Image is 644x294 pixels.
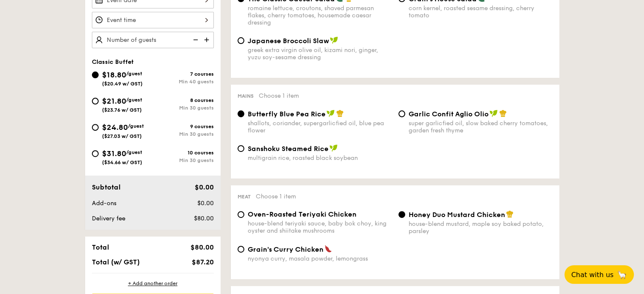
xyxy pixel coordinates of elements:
img: icon-chef-hat.a58ddaea.svg [506,210,514,218]
input: $21.80/guest($23.76 w/ GST)8 coursesMin 30 guests [92,98,99,104]
span: Mains [238,93,254,99]
div: 10 courses [153,150,214,156]
div: multigrain rice, roasted black soybean [248,154,392,162]
span: ($23.76 w/ GST) [102,107,142,113]
img: icon-add.58712e84.svg [201,32,214,48]
span: Butterfly Blue Pea Rice [248,110,326,118]
span: Grain's Curry Chicken [248,245,323,253]
input: Oven-Roasted Teriyaki Chickenhouse-blend teriyaki sauce, baby bok choy, king oyster and shiitake ... [238,211,244,218]
img: icon-vegan.f8ff3823.svg [489,110,498,117]
div: 9 courses [153,124,214,129]
img: icon-chef-hat.a58ddaea.svg [336,110,344,117]
span: ($34.66 w/ GST) [102,159,142,165]
input: Event time [92,12,214,28]
input: $18.80/guest($20.49 w/ GST)7 coursesMin 40 guests [92,71,99,78]
span: ($27.03 w/ GST) [102,133,142,139]
input: Grain's Curry Chickennyonya curry, masala powder, lemongrass [238,246,244,253]
span: /guest [128,123,144,129]
span: /guest [126,97,142,103]
div: greek extra virgin olive oil, kizami nori, ginger, yuzu soy-sesame dressing [248,47,392,61]
span: $87.20 [191,258,213,266]
span: $0.00 [197,200,213,207]
div: Min 30 guests [153,105,214,111]
img: icon-chef-hat.a58ddaea.svg [499,110,507,117]
span: $80.00 [190,243,213,251]
span: ($20.49 w/ GST) [102,81,143,87]
span: Total (w/ GST) [92,258,140,266]
input: Sanshoku Steamed Ricemultigrain rice, roasted black soybean [238,145,244,152]
div: corn kernel, roasted sesame dressing, cherry tomato [409,5,553,19]
span: Subtotal [92,183,121,191]
img: icon-vegan.f8ff3823.svg [326,110,335,117]
span: Choose 1 item [256,193,296,200]
input: Japanese Broccoli Slawgreek extra virgin olive oil, kizami nori, ginger, yuzu soy-sesame dressing [238,37,244,44]
span: 🦙 [617,270,627,280]
span: Chat with us [571,271,614,279]
span: $80.00 [193,215,213,222]
button: Chat with us🦙 [564,265,634,284]
span: Choose 1 item [259,92,299,99]
span: $18.80 [102,70,126,80]
span: Oven-Roasted Teriyaki Chicken [248,210,357,218]
div: house-blend teriyaki sauce, baby bok choy, king oyster and shiitake mushrooms [248,220,392,234]
span: $31.80 [102,149,126,158]
span: $0.00 [194,183,213,191]
input: $24.80/guest($27.03 w/ GST)9 coursesMin 30 guests [92,124,99,131]
span: Honey Duo Mustard Chicken [409,211,505,219]
span: /guest [126,149,142,155]
input: Honey Duo Mustard Chickenhouse-blend mustard, maple soy baked potato, parsley [398,211,405,218]
span: Japanese Broccoli Slaw [248,37,329,45]
span: $24.80 [102,123,128,132]
input: Garlic Confit Aglio Oliosuper garlicfied oil, slow baked cherry tomatoes, garden fresh thyme [398,110,405,117]
div: 8 courses [153,97,214,103]
input: $31.80/guest($34.66 w/ GST)10 coursesMin 30 guests [92,150,99,157]
div: shallots, coriander, supergarlicfied oil, blue pea flower [248,120,392,134]
span: Delivery fee [92,215,125,222]
div: super garlicfied oil, slow baked cherry tomatoes, garden fresh thyme [409,120,553,134]
span: Classic Buffet [92,58,134,66]
span: Garlic Confit Aglio Olio [409,110,489,118]
span: Meat [238,194,251,200]
input: Number of guests [92,32,214,48]
div: + Add another order [92,280,214,287]
input: Butterfly Blue Pea Riceshallots, coriander, supergarlicfied oil, blue pea flower [238,110,244,117]
div: 7 courses [153,71,214,77]
div: house-blend mustard, maple soy baked potato, parsley [409,220,553,235]
div: nyonya curry, masala powder, lemongrass [248,255,392,262]
span: Total [92,243,109,251]
div: Min 30 guests [153,131,214,137]
div: Min 40 guests [153,79,214,85]
span: /guest [126,71,142,77]
div: Min 30 guests [153,157,214,163]
img: icon-vegan.f8ff3823.svg [330,36,338,44]
div: romaine lettuce, croutons, shaved parmesan flakes, cherry tomatoes, housemade caesar dressing [248,5,392,26]
span: Sanshoku Steamed Rice [248,145,329,153]
span: $21.80 [102,96,126,106]
img: icon-spicy.37a8142b.svg [324,245,332,253]
span: Add-ons [92,200,116,207]
img: icon-vegan.f8ff3823.svg [329,144,338,152]
img: icon-reduce.1d2dbef1.svg [188,32,201,48]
